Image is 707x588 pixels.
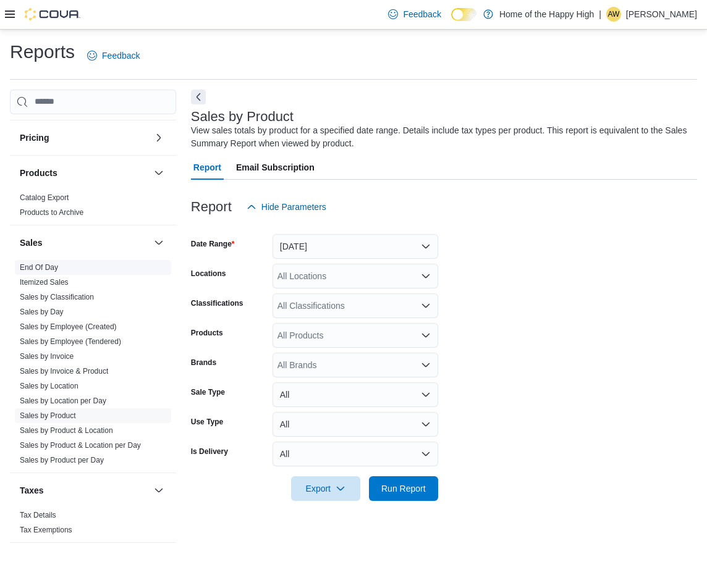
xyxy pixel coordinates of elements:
img: Cova [25,8,80,20]
a: Catalog Export [20,193,69,202]
label: Is Delivery [191,447,228,456]
div: Products [10,190,176,225]
button: Open list of options [421,360,431,370]
a: Sales by Classification [20,293,94,301]
span: Sales by Product [20,411,76,421]
button: Sales [151,235,166,250]
h3: Sales [20,237,43,249]
a: End Of Day [20,263,58,272]
span: AW [608,7,619,22]
label: Use Type [191,417,223,427]
span: Run Report [381,482,426,495]
span: Sales by Invoice [20,351,74,361]
button: Next [191,90,206,104]
label: Brands [191,358,216,367]
span: Sales by Invoice & Product [20,366,108,376]
button: Sales [20,237,149,249]
h1: Reports [10,40,75,64]
button: Products [20,167,149,179]
span: Tax Exemptions [20,525,72,535]
button: All [273,382,438,407]
button: Run Report [369,476,438,501]
span: Sales by Location per Day [20,396,106,406]
span: Sales by Product per Day [20,455,104,465]
button: All [273,442,438,466]
label: Products [191,328,223,338]
a: Sales by Day [20,308,64,316]
button: Products [151,166,166,180]
button: Taxes [151,483,166,498]
a: Tax Details [20,511,56,519]
h3: Sales by Product [191,109,294,124]
span: Sales by Classification [20,292,94,302]
span: Email Subscription [236,155,315,180]
button: Pricing [20,132,149,144]
button: Open list of options [421,330,431,340]
span: Sales by Day [20,307,64,317]
div: View sales totals by product for a specified date range. Details include tax types per product. T... [191,124,691,150]
button: Hide Parameters [242,195,331,219]
span: Feedback [403,8,441,20]
a: Itemized Sales [20,278,69,287]
a: Tax Exemptions [20,526,72,534]
a: Sales by Location per Day [20,397,106,405]
a: Sales by Product [20,411,76,420]
span: Sales by Product & Location [20,426,113,435]
span: Sales by Employee (Tendered) [20,337,121,346]
button: All [273,412,438,437]
div: Taxes [10,508,176,542]
a: Sales by Product per Day [20,456,104,464]
span: Catalog Export [20,193,69,203]
h3: Taxes [20,484,44,497]
p: [PERSON_NAME] [626,7,697,22]
a: Sales by Location [20,382,78,390]
span: Sales by Product & Location per Day [20,440,141,450]
h3: Pricing [20,132,49,144]
a: Sales by Employee (Created) [20,322,117,331]
button: Export [291,476,360,501]
a: Sales by Invoice & Product [20,367,108,376]
label: Classifications [191,298,243,308]
div: Sales [10,260,176,472]
span: Feedback [102,49,140,62]
span: Hide Parameters [261,201,326,213]
span: Tax Details [20,510,56,520]
button: [DATE] [273,234,438,259]
button: Taxes [20,484,149,497]
p: | [599,7,601,22]
a: Sales by Product & Location per Day [20,441,141,450]
span: Export [298,476,353,501]
a: Feedback [383,2,446,27]
button: Open list of options [421,301,431,311]
a: Feedback [82,43,145,68]
label: Date Range [191,239,235,249]
span: Products to Archive [20,208,83,217]
a: Sales by Employee (Tendered) [20,337,121,346]
span: End Of Day [20,262,58,272]
label: Locations [191,269,226,279]
div: Amanda Wheatley [606,7,621,22]
input: Dark Mode [451,8,477,21]
span: Sales by Employee (Created) [20,322,117,332]
a: Sales by Product & Location [20,426,113,435]
h3: Report [191,199,232,214]
button: Pricing [151,130,166,145]
span: Itemized Sales [20,277,69,287]
a: Sales by Invoice [20,352,74,361]
span: Report [193,155,221,180]
h3: Products [20,167,57,179]
span: Sales by Location [20,381,78,391]
p: Home of the Happy High [499,7,594,22]
a: Products to Archive [20,208,83,217]
button: Open list of options [421,271,431,281]
label: Sale Type [191,387,225,397]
